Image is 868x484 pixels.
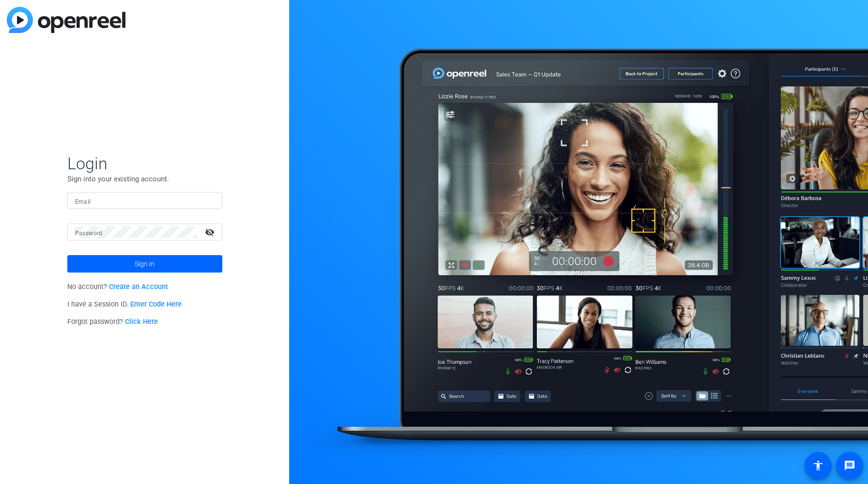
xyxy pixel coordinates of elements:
mat-icon: visibility_off [199,225,222,239]
a: Create an Account [109,283,168,291]
mat-icon: message [844,460,855,471]
input: Enter Email Address [75,195,215,207]
mat-icon: accessibility [812,460,824,471]
span: Login [67,153,222,174]
img: blue-gradient.svg [7,7,125,33]
span: Sign in [135,252,155,276]
span: No account? [67,283,169,291]
p: Sign into your existing account. [67,174,222,184]
mat-label: Email [75,198,91,205]
a: Enter Code Here [130,300,182,308]
mat-label: Password [75,230,103,237]
a: Click Here [125,318,158,326]
span: I have a Session ID. [67,300,182,308]
span: Forgot password? [67,318,158,326]
button: Sign in [67,255,222,273]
